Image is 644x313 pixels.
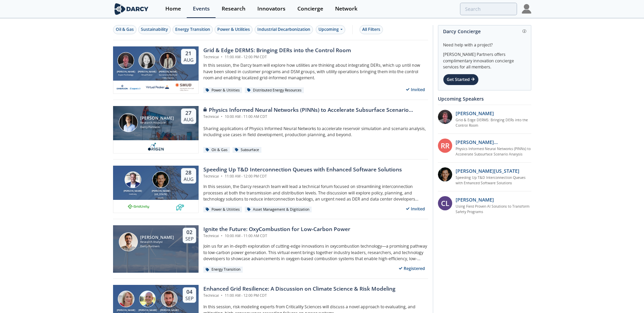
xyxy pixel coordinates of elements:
div: Sacramento Municipal Utility District. [158,74,179,79]
span: • [220,233,224,238]
div: Technical 11:00 AM - 12:00 PM CDT [203,174,402,179]
div: [PERSON_NAME] Partners offers complimentary innovation concierge services for all members. [443,48,526,70]
div: 27 [184,110,194,117]
div: Innovators [257,6,286,12]
div: [PERSON_NAME] [158,70,179,74]
div: Ignite the Future: OxyCombustion for Low-Carbon Power [203,225,350,233]
div: Registered [396,264,428,273]
div: Physics Informed Neural Networks (PINNs) to Accelerate Subsurface Scenario Analysis [203,106,428,114]
div: Concierge [297,6,323,12]
div: 28 [184,169,194,176]
img: 1659894010494-gridunity-wp-logo.png [127,202,151,210]
div: RR [438,139,452,153]
a: Nicolas Lassalle [PERSON_NAME] Research Analyst Darcy Partners 02 Sep Ignite the Future: OxyCombu... [113,225,428,273]
button: Industrial Decarbonization [255,25,313,34]
img: 336b6de1-6040-4323-9c13-5718d9811639 [176,202,184,210]
a: Grid & Edge DERMS: Bringing DERs into the Control Room [456,118,531,128]
div: Distributed Energy Resources [245,87,304,93]
div: Invited [403,85,428,94]
img: accc9a8e-a9c1-4d58-ae37-132228efcf55 [438,110,452,124]
p: In this session, the Darcy research team will lead a technical forum focused on streamlining inte... [203,184,428,202]
div: envelio [150,196,171,199]
button: Sustainability [138,25,171,34]
div: Upcoming Speakers [438,93,531,105]
div: Oil & Gas [203,147,230,153]
p: Sharing applications of Physics Informed Neural Networks to accelerate reservoir simulation and s... [203,126,428,138]
a: Physics Informed Neural Networks (PINNs) to Accelerate Subsurface Scenario Analysis [456,146,531,157]
div: Need help with a project? [443,37,526,48]
div: [PERSON_NAME] [159,309,180,312]
div: Network [335,6,357,12]
img: Ben Ruddell [139,291,156,307]
img: Profile [522,4,531,14]
div: Virtual Peaker [136,74,158,76]
img: origen.ai.png [146,143,166,151]
div: 04 [185,289,194,295]
div: Darcy Partners [140,125,174,129]
div: Technical 11:00 AM - 12:00 PM CDT [203,293,395,298]
div: Darcy Partners [140,244,174,249]
div: Technical 11:00 AM - 12:00 PM CDT [203,55,351,60]
div: Enhanced Grid Resilience: A Discussion on Climate Science & Risk Modeling [203,285,395,293]
a: Using Field Proven AI Solutions to Transform Safety Programs [456,204,531,215]
div: [PERSON_NAME] [115,70,136,74]
p: Join us for an in-depth exploration of cutting-edge innovations in oxycombustion technology—a pro... [203,243,428,262]
p: [PERSON_NAME] [456,196,494,203]
p: In this session, the Darcy team will explore how utilities are thinking about integrating DERs, w... [203,62,428,81]
div: Power & Utilities [203,207,242,213]
div: 02 [185,229,194,236]
input: Advanced Search [460,3,517,15]
span: • [220,114,224,119]
div: Aspen Technology [115,74,136,76]
div: 21 [184,50,194,57]
img: Brian Fitzsimons [125,171,141,188]
img: information.svg [522,29,526,33]
div: Home [165,6,181,12]
div: Aug [184,176,194,182]
div: Technical 10:00 AM - 11:00 AM CDT [203,233,350,239]
a: Jonathan Curtis [PERSON_NAME] Aspen Technology Brenda Chew [PERSON_NAME] Virtual Peaker Yevgeniy ... [113,46,428,94]
div: [PERSON_NAME] [122,189,143,193]
img: Brenda Chew [139,52,155,69]
span: • [220,174,224,179]
div: Asset Management & Digitization [245,207,312,213]
img: Smud.org.png [174,83,194,91]
img: Ross Dakin [161,291,178,307]
img: Luigi Montana [152,171,169,188]
div: Subsurface [233,147,262,153]
div: Invited [403,205,428,213]
a: Speeding Up T&D Interconnection Queues with Enhanced Software Solutions [456,175,531,186]
p: [PERSON_NAME] [456,110,494,117]
a: Juan Mayol [PERSON_NAME] Research Associate Darcy Partners 27 Aug Physics Informed Neural Network... [113,106,428,153]
div: Power & Utilities [203,87,242,93]
div: Energy Transition [175,26,210,33]
img: logo-wide.svg [113,3,150,15]
div: Sustainability [141,26,168,33]
div: [PERSON_NAME] [137,309,159,312]
div: Upcoming [316,25,345,34]
div: Darcy Concierge [443,25,526,37]
div: Energy Transition [203,267,243,273]
div: [PERSON_NAME] [140,116,174,121]
img: Juan Mayol [119,113,138,132]
div: Power & Utilities [217,26,250,33]
img: virtual-peaker.com.png [146,83,169,91]
div: Speeding Up T&D Interconnection Queues with Enhanced Software Solutions [203,166,402,174]
p: [PERSON_NAME] [PERSON_NAME] [456,139,531,146]
div: GridUnity [122,193,143,195]
div: Oil & Gas [116,26,134,33]
button: All Filters [360,25,383,34]
div: CL [438,196,452,210]
div: Aug [184,57,194,63]
div: Sep [185,295,194,301]
button: Power & Utilities [215,25,253,34]
div: Research Associate [140,121,174,125]
div: Sep [185,236,194,242]
div: Technical 10:00 AM - 11:00 AM CDT [203,114,428,120]
img: Jonathan Curtis [117,52,134,69]
button: Oil & Gas [113,25,136,34]
div: Grid & Edge DERMS: Bringing DERs into the Control Room [203,46,351,55]
img: cb84fb6c-3603-43a1-87e3-48fd23fb317a [117,83,141,91]
div: [PERSON_NAME] [115,309,137,312]
div: Aug [184,117,194,123]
